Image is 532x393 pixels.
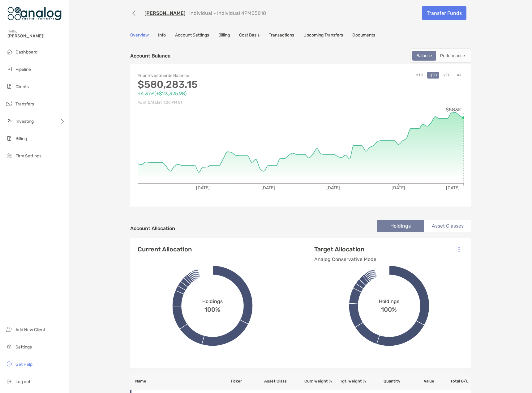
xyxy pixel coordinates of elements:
[352,32,375,39] a: Documents
[218,32,230,39] a: Billing
[6,343,13,350] img: settings icon
[230,373,264,390] th: Ticker
[366,373,400,390] th: Quantity
[269,32,294,39] a: Transactions
[441,72,453,79] button: YTD
[314,255,378,263] p: Analog Conservative Model
[413,72,426,79] button: MTD
[15,362,32,367] span: Get Help
[326,185,340,190] tspan: [DATE]
[15,327,45,332] span: Add New Client
[204,304,220,313] span: 100%
[303,32,343,39] a: Upcoming Transfers
[298,373,332,390] th: Curr. Weight %
[377,220,424,232] li: Holdings
[239,32,260,39] a: Cost Basis
[6,135,13,142] img: billing icon
[15,49,37,55] span: Dashboard
[446,185,460,190] tspan: [DATE]
[427,72,439,79] button: QTD
[15,379,30,384] span: Log out
[6,48,13,55] img: dashboard icon
[6,360,13,368] img: get-help icon
[15,67,31,72] span: Pipeline
[130,32,149,39] a: Overview
[15,136,27,141] span: Billing
[424,220,471,232] li: Asset Classes
[6,117,13,125] img: investing icon
[381,304,397,313] span: 100%
[261,185,275,190] tspan: [DATE]
[6,100,13,107] img: transfers icon
[401,373,435,390] th: Value
[264,373,298,390] th: Asset Class
[130,373,230,390] th: Name
[175,32,209,39] a: Account Settings
[6,152,13,159] img: firm-settings icon
[130,225,175,231] h4: Account Allocation
[446,107,461,113] tspan: $583K
[189,10,266,16] p: Individual - Individual 4PM05018
[392,185,405,190] tspan: [DATE]
[138,246,192,253] h4: Current Allocation
[314,246,378,253] h4: Target Allocation
[158,32,166,39] a: Info
[15,84,29,89] span: Clients
[454,72,464,79] button: All
[437,51,468,60] div: Performance
[144,10,186,16] a: [PERSON_NAME]
[202,298,223,304] span: Holdings
[138,99,301,106] p: As of [DATE] at 4:00 PM ET
[6,326,13,333] img: add_new_client icon
[6,65,13,73] img: pipeline icon
[15,101,34,107] span: Transfers
[379,298,399,304] span: Holdings
[15,153,41,159] span: Firm Settings
[15,119,34,124] span: Investing
[458,246,460,252] img: Icon List Menu
[138,81,301,88] p: $580,283.15
[410,49,471,63] div: segmented control
[7,2,62,25] img: Zoe Logo
[15,344,32,350] span: Settings
[435,373,471,390] th: Total G/L
[6,378,13,385] img: logout icon
[138,72,301,79] p: Your Investments Balance
[6,83,13,90] img: clients icon
[422,6,466,20] a: Transfer Funds
[130,52,170,60] p: Account Balance
[7,33,65,39] span: [PERSON_NAME]!
[332,373,366,390] th: Tgt. Weight %
[196,185,210,190] tspan: [DATE]
[138,90,301,97] p: +4.37% ( +$23,325.98 )
[413,51,435,60] div: Balance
